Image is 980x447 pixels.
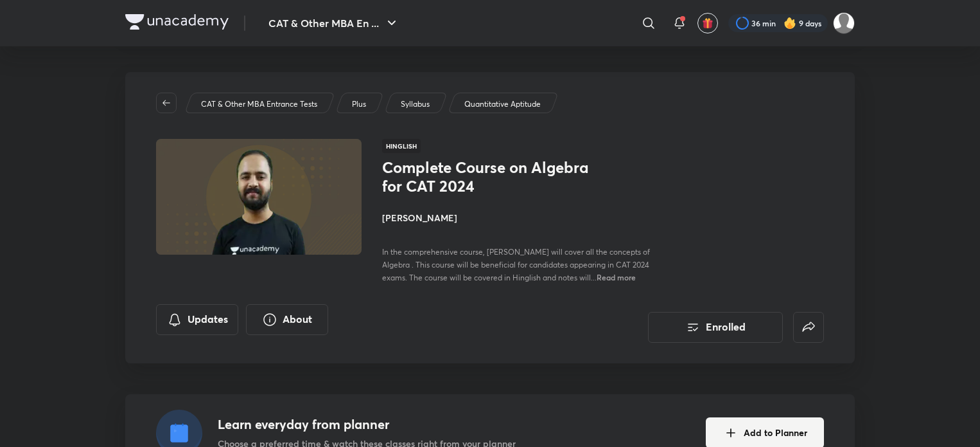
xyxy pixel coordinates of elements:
p: Plus [352,98,366,110]
button: false [793,312,824,343]
p: Quantitative Aptitude [464,98,541,110]
h4: Learn everyday from planner [218,415,516,434]
a: Quantitative Aptitude [462,98,543,110]
span: In the comprehensive course, [PERSON_NAME] will cover all the concepts of Algebra . This course w... [382,247,650,282]
button: About [246,304,328,335]
button: avatar [697,13,718,33]
a: Company Logo [125,14,229,33]
span: Hinglish [382,139,421,153]
img: streak [783,17,796,30]
button: CAT & Other MBA En ... [261,10,407,36]
img: Aparna Dubey [833,12,855,34]
h4: [PERSON_NAME] [382,211,670,224]
h1: Complete Course on Algebra for CAT 2024 [382,158,592,196]
a: Plus [350,98,369,110]
img: Thumbnail [154,138,363,256]
p: Syllabus [401,98,430,110]
p: CAT & Other MBA Entrance Tests [201,98,317,110]
a: CAT & Other MBA Entrance Tests [199,98,320,110]
button: Enrolled [648,312,783,343]
a: Syllabus [399,98,432,110]
img: Company Logo [125,14,229,30]
button: Updates [156,304,238,335]
img: avatar [702,17,713,29]
span: Read more [597,272,636,282]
